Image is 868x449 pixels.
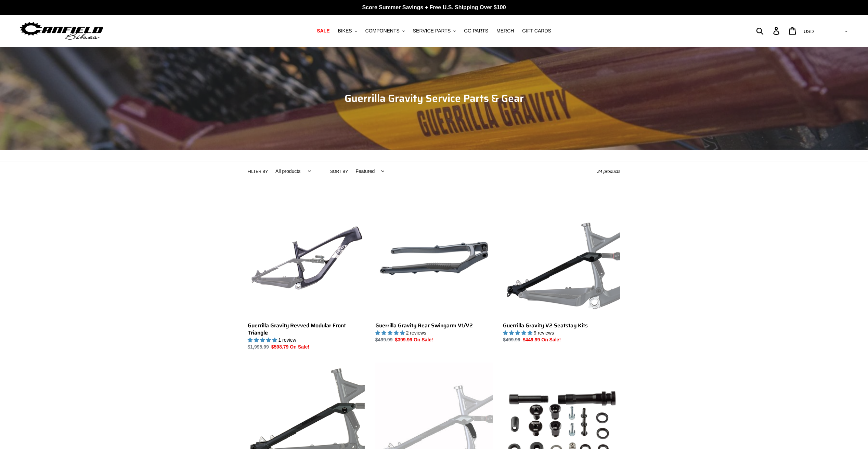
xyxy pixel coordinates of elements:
a: GIFT CARDS [519,26,555,36]
span: MERCH [496,28,514,34]
span: 24 products [597,169,621,174]
span: SERVICE PARTS [413,28,451,34]
img: Canfield Bikes [19,20,104,42]
span: GIFT CARDS [522,28,551,34]
span: Guerrilla Gravity Service Parts & Gear [345,90,524,106]
label: Filter by [248,168,268,175]
span: GG PARTS [464,28,488,34]
span: COMPONENTS [365,28,400,34]
a: MERCH [493,26,517,36]
span: BIKES [338,28,352,34]
button: SERVICE PARTS [410,26,459,36]
button: COMPONENTS [362,26,408,36]
input: Search [760,23,777,38]
span: SALE [317,28,329,34]
label: Sort by [330,168,348,175]
a: GG PARTS [461,26,492,36]
a: SALE [313,26,333,36]
button: BIKES [334,26,360,36]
